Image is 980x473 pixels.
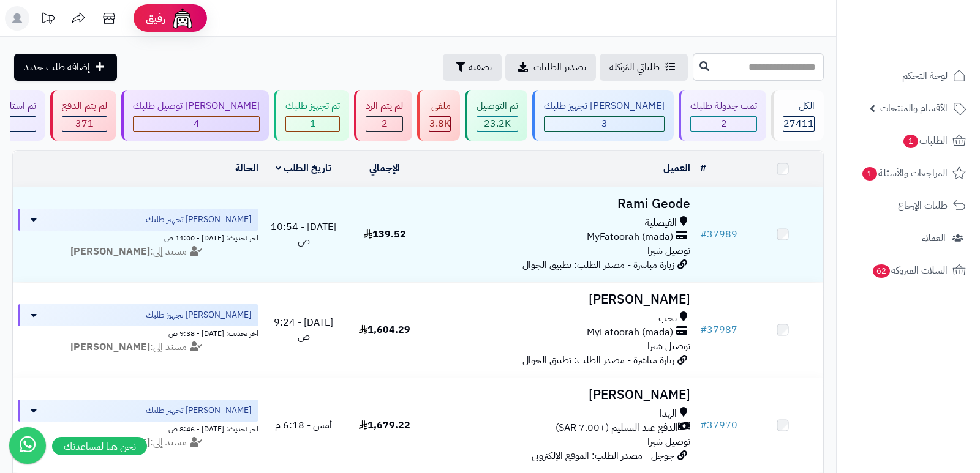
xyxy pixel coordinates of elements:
div: 23210 [477,117,518,131]
strong: [PERSON_NAME] [70,244,150,259]
div: ملغي [429,99,451,113]
h3: Rami Geode [430,197,690,211]
span: إضافة طلب جديد [24,60,90,75]
span: الطلبات [902,132,948,149]
span: # [700,227,707,242]
span: توصيل شبرا [647,244,690,258]
a: تم تجهيز طلبك 1 [271,90,352,141]
img: ai-face.png [170,6,195,31]
h3: [PERSON_NAME] [430,292,690,307]
a: #37989 [700,227,737,242]
span: نخب [658,311,677,326]
a: الطلبات1 [844,126,973,155]
a: إضافة طلب جديد [14,54,117,81]
div: تم تجهيز طلبك [285,99,340,113]
a: طلباتي المُوكلة [600,54,688,81]
div: تمت جدولة طلبك [690,99,757,113]
span: [PERSON_NAME] تجهيز طلبك [146,214,251,226]
div: 2 [366,117,402,131]
span: جوجل - مصدر الطلب: الموقع الإلكتروني [532,449,674,463]
div: اخر تحديث: [DATE] - 11:00 ص [18,231,258,244]
div: [PERSON_NAME] تجهيز طلبك [544,99,665,113]
div: 1 [286,117,339,131]
span: الدفع عند التسليم (+7.00 SAR) [556,421,678,435]
span: [PERSON_NAME] تجهيز طلبك [146,309,251,321]
span: الهدا [660,407,677,421]
button: تصفية [443,54,502,81]
span: المراجعات والأسئلة [861,165,948,182]
span: طلبات الإرجاع [898,197,948,214]
div: مسند إلى: [9,340,268,354]
a: السلات المتروكة62 [844,256,973,285]
div: لم يتم الرد [366,99,403,113]
span: توصيل شبرا [647,434,690,449]
span: الأقسام والمنتجات [880,100,948,117]
span: لوحة التحكم [902,67,948,84]
div: 2 [691,117,756,131]
span: MyFatoorah (mada) [587,230,673,244]
div: 3818 [429,117,450,131]
span: 1 [903,135,918,148]
span: 1,604.29 [359,322,410,337]
span: العملاء [922,229,946,247]
a: العميل [663,161,690,176]
a: ملغي 3.8K [415,90,462,141]
a: طلبات الإرجاع [844,191,973,220]
span: توصيل شبرا [647,339,690,354]
span: تصدير الطلبات [533,60,586,75]
span: 139.52 [364,227,406,242]
a: تم التوصيل 23.2K [462,90,530,141]
div: 371 [62,117,107,131]
a: #37987 [700,322,737,337]
span: 62 [873,264,890,278]
a: لم يتم الرد 2 [352,90,415,141]
span: 1 [862,167,877,181]
a: #37970 [700,418,737,433]
a: لم يتم الدفع 371 [48,90,119,141]
span: الفيصلية [645,216,677,230]
a: المراجعات والأسئلة1 [844,158,973,188]
span: 371 [75,116,94,131]
span: 1,679.22 [359,418,410,433]
div: 4 [134,117,259,131]
a: العملاء [844,223,973,253]
div: مسند إلى: [9,245,268,259]
span: رفيق [146,11,165,26]
span: [DATE] - 9:24 ص [274,315,333,344]
span: 2 [382,116,388,131]
a: تاريخ الطلب [276,161,331,176]
a: الإجمالي [369,161,400,176]
a: # [700,161,706,176]
strong: [PERSON_NAME] [70,435,150,450]
span: [DATE] - 10:54 ص [271,220,336,248]
span: تصفية [469,60,492,75]
a: لوحة التحكم [844,61,973,91]
span: 3 [601,116,608,131]
span: MyFatoorah (mada) [587,326,673,340]
span: 27411 [783,116,814,131]
h3: [PERSON_NAME] [430,388,690,402]
div: اخر تحديث: [DATE] - 8:46 ص [18,422,258,434]
span: # [700,322,707,337]
strong: [PERSON_NAME] [70,340,150,354]
div: 3 [545,117,664,131]
span: # [700,418,707,433]
div: الكل [783,99,815,113]
div: مسند إلى: [9,436,268,450]
span: 2 [721,116,727,131]
div: [PERSON_NAME] توصيل طلبك [133,99,260,113]
span: طلباتي المُوكلة [609,60,660,75]
span: أمس - 6:18 م [275,418,332,433]
a: [PERSON_NAME] توصيل طلبك 4 [119,90,271,141]
div: اخر تحديث: [DATE] - 9:38 ص [18,326,258,339]
span: السلات المتروكة [872,262,948,279]
span: زيارة مباشرة - مصدر الطلب: تطبيق الجوال [522,353,674,368]
a: الكل27411 [769,90,826,141]
a: الحالة [235,161,258,176]
span: 1 [310,116,316,131]
span: [PERSON_NAME] تجهيز طلبك [146,404,251,417]
span: 3.8K [429,116,450,131]
a: تمت جدولة طلبك 2 [676,90,769,141]
span: 23.2K [484,116,511,131]
div: لم يتم الدفع [62,99,107,113]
